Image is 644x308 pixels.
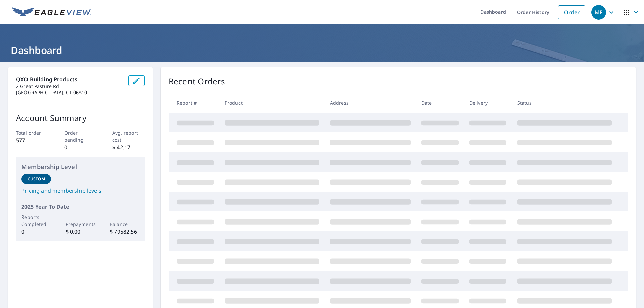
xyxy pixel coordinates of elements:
a: Order [558,5,585,19]
img: EV Logo [12,7,91,17]
p: [GEOGRAPHIC_DATA], CT 06810 [16,89,123,96]
p: Balance [110,221,139,228]
p: Account Summary [16,112,145,124]
th: Address [325,93,416,113]
p: Prepayments [66,221,95,228]
p: 577 [16,136,48,144]
p: QXO Building Products [16,75,123,83]
p: Total order [16,129,48,136]
p: 0 [21,228,51,236]
th: Delivery [464,93,512,113]
a: Pricing and membership levels [21,187,139,195]
th: Date [416,93,464,113]
p: Avg. report cost [112,129,145,143]
p: 2 Great Pasture Rd [16,83,123,89]
div: MF [591,5,606,20]
p: $ 42.17 [112,143,145,151]
p: $ 79582.56 [110,228,139,236]
p: Custom [28,176,45,182]
p: 2025 Year To Date [21,203,139,211]
p: Recent Orders [169,75,225,87]
p: Order pending [64,129,97,143]
th: Report # [169,93,219,113]
p: 0 [64,143,97,151]
p: $ 0.00 [66,228,95,236]
p: Membership Level [21,162,139,171]
h1: Dashboard [8,43,636,57]
p: Reports Completed [21,213,51,228]
th: Product [219,93,325,113]
th: Status [512,93,617,113]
